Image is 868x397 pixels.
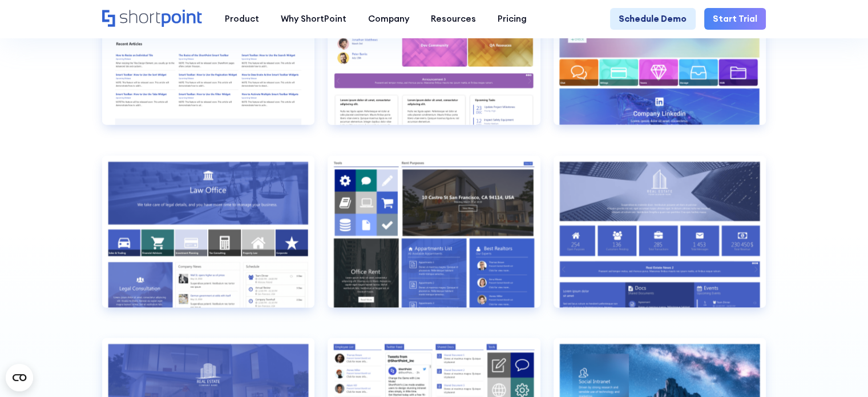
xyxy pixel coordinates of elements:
a: Real Estate 2 [554,156,766,326]
a: Legal 1 [102,156,315,326]
div: Pricing [498,13,527,26]
a: Home [102,10,203,29]
a: Real Estate 1 [328,156,540,326]
a: Pricing [487,8,538,30]
div: Resources [431,13,476,26]
div: Why ShortPoint [281,13,346,26]
div: Company [368,13,409,26]
a: Resources [420,8,487,30]
a: Product [214,8,270,30]
a: Company [357,8,420,30]
iframe: Chat Widget [811,342,868,397]
div: Product [225,13,259,26]
a: Schedule Demo [610,8,695,30]
a: Why ShortPoint [270,8,357,30]
a: Start Trial [704,8,766,30]
button: Open CMP widget [6,364,33,391]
